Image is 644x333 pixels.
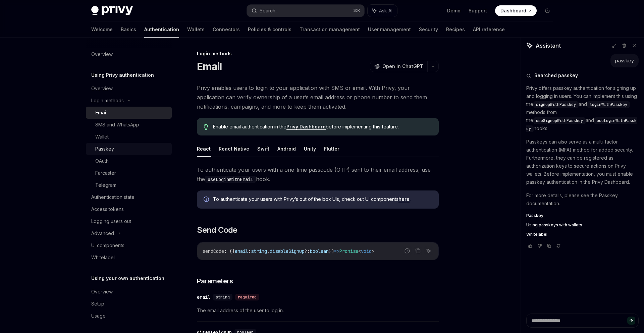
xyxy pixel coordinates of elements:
[370,61,427,72] button: Open in ChatGPT
[121,21,136,38] a: Basics
[286,124,326,130] a: Privy Dashboard
[197,307,439,315] span: The email address of the user to log in.
[86,286,172,298] a: Overview
[216,294,230,300] span: string
[500,7,526,14] span: Dashboard
[213,123,432,130] span: Enable email authentication in the before implementing this feature.
[526,222,582,228] span: Using passkeys with wallets
[86,179,172,191] a: Telegram
[144,21,179,38] a: Authentication
[91,312,106,320] div: Usage
[248,248,251,254] span: :
[95,133,109,141] div: Wallet
[368,5,397,17] button: Ask AI
[304,141,316,157] button: Unity
[379,7,392,14] span: Ask AI
[91,205,124,213] div: Access tokens
[91,71,154,79] h5: Using Privy authentication
[247,5,364,17] button: Search...⌘K
[197,294,210,300] div: email
[91,300,104,308] div: Setup
[235,294,259,300] div: required
[526,72,639,79] button: Searched passkey
[358,248,361,254] span: <
[91,193,135,201] div: Authentication state
[324,141,339,157] button: Flutter
[91,241,124,249] div: UI components
[197,141,211,157] button: React
[203,248,224,254] span: sendCode
[403,246,412,255] button: Report incorrect code
[248,21,291,38] a: Policies & controls
[86,82,172,95] a: Overview
[526,222,639,228] a: Using passkeys with wallets
[447,7,461,14] a: Demo
[86,107,172,119] a: Email
[213,21,240,38] a: Connectors
[526,213,639,218] a: Passkey
[197,276,233,286] span: Parameters
[95,157,109,165] div: OAuth
[91,254,115,262] div: Whitelabel
[305,248,310,254] span: ?:
[91,85,113,93] div: Overview
[91,229,114,237] div: Advanced
[310,248,329,254] span: boolean
[257,141,269,157] button: Swift
[91,50,113,58] div: Overview
[86,48,172,60] a: Overview
[615,57,634,64] div: passkey
[86,143,172,155] a: Passkey
[86,239,172,252] a: UI components
[536,42,561,50] span: Assistant
[86,131,172,143] a: Wallet
[213,196,432,203] span: To authenticate your users with Privy’s out of the box UIs, check out UI components .
[86,310,172,322] a: Usage
[329,248,334,254] span: })
[260,7,278,15] div: Search...
[368,21,411,38] a: User management
[197,165,439,184] span: To authenticate your users with a one-time passcode (OTP) sent to their email address, use the hook.
[353,8,360,13] span: ⌘ K
[91,217,131,225] div: Logging users out
[95,121,139,129] div: SMS and WhatsApp
[91,21,113,38] a: Welcome
[86,191,172,203] a: Authentication state
[398,196,410,202] a: here
[334,248,339,254] span: =>
[534,72,578,79] span: Searched passkey
[526,84,639,132] p: Privy offers passkey authentication for signing up and logging in users. You can implement this u...
[86,203,172,215] a: Access tokens
[267,248,270,254] span: ,
[536,118,583,123] span: useSignupWithPasskey
[526,232,547,237] span: Whitelabel
[300,21,360,38] a: Transaction management
[86,215,172,227] a: Logging users out
[526,191,639,208] p: For more details, please see the Passkey documentation.
[91,274,164,282] h5: Using your own authentication
[627,317,635,325] button: Send message
[361,248,372,254] span: void
[590,102,627,107] span: loginWithPasskey
[270,248,305,254] span: disableSignup
[204,124,208,130] svg: Tip
[536,102,576,107] span: signupWithPasskey
[95,109,108,117] div: Email
[197,83,439,111] span: Privy enables users to login to your application with SMS or email. With Privy, your application ...
[424,246,433,255] button: Ask AI
[197,225,237,235] span: Send Code
[372,248,374,254] span: >
[251,248,267,254] span: string
[235,248,248,254] span: email
[224,248,235,254] span: : ({
[91,97,124,105] div: Login methods
[469,7,487,14] a: Support
[382,63,423,70] span: Open in ChatGPT
[526,138,639,186] p: Passkeys can also serve as a multi-factor authentication (MFA) method for added security. Further...
[495,5,537,16] a: Dashboard
[187,21,205,38] a: Wallets
[526,213,543,218] span: Passkey
[95,181,116,189] div: Telegram
[419,21,438,38] a: Security
[86,119,172,131] a: SMS and WhatsApp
